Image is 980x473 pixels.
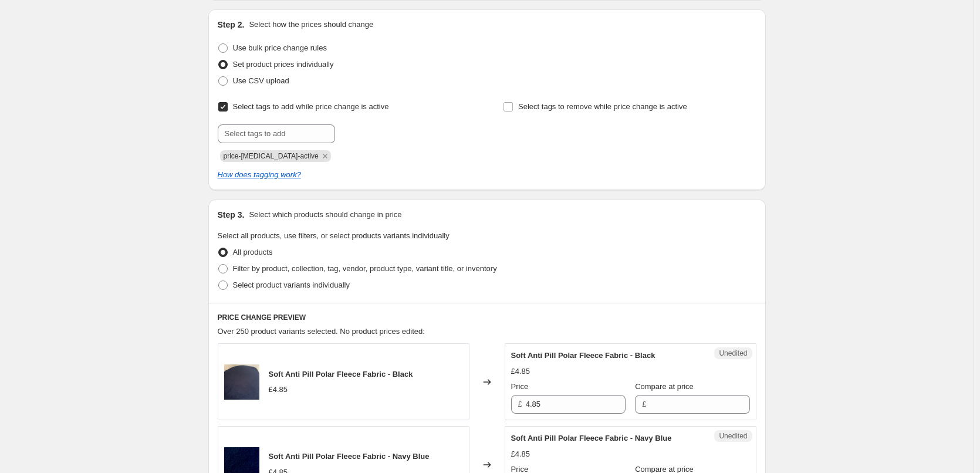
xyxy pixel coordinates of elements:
button: Remove price-change-job-active [320,151,330,161]
span: Soft Anti Pill Polar Fleece Fabric - Navy Blue [511,434,672,442]
span: £ [642,400,646,408]
h6: PRICE CHANGE PREVIEW [218,313,756,322]
span: Filter by product, collection, tag, vendor, product type, variant title, or inventory [233,264,497,273]
span: Soft Anti Pill Polar Fleece Fabric - Navy Blue [269,452,430,461]
span: Unedited [719,349,747,358]
span: Unedited [719,431,747,441]
span: Set product prices individually [233,60,334,69]
div: £4.85 [269,384,288,396]
span: All products [233,248,273,256]
span: Use bulk price change rules [233,43,327,52]
span: Use CSV upload [233,76,289,85]
p: Select which products should change in price [249,209,401,221]
span: Over 250 product variants selected. No product prices edited: [218,327,425,336]
span: Price [511,382,529,391]
span: Select tags to remove while price change is active [518,102,687,111]
img: IMG_6444_80x.jpg [224,364,259,400]
span: Select tags to add while price change is active [233,102,389,111]
a: How does tagging work? [218,170,301,179]
span: £ [518,400,522,408]
div: £4.85 [511,366,530,377]
h2: Step 2. [218,19,245,31]
span: Soft Anti Pill Polar Fleece Fabric - Black [511,351,655,360]
p: Select how the prices should change [249,19,373,31]
span: Soft Anti Pill Polar Fleece Fabric - Black [269,370,413,379]
h2: Step 3. [218,209,245,221]
span: Select all products, use filters, or select products variants individually [218,231,450,240]
input: Select tags to add [218,124,335,143]
span: price-change-job-active [224,152,319,160]
span: Select product variants individually [233,281,350,289]
div: £4.85 [511,448,530,460]
span: Compare at price [635,382,694,391]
